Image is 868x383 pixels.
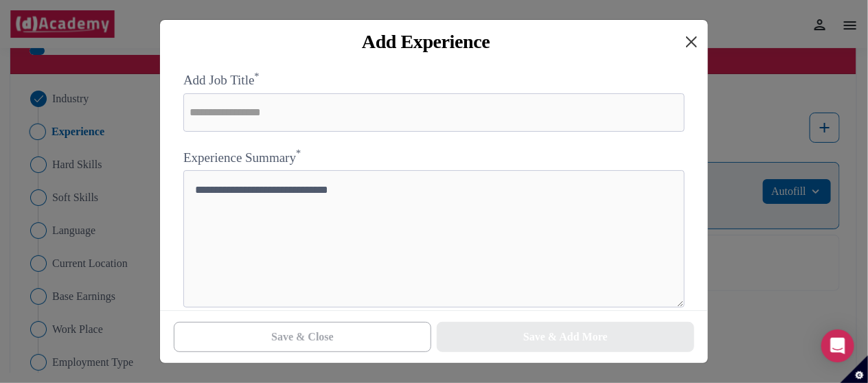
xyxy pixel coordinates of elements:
div: Save & Add More [523,329,608,345]
button: Save & Close [174,322,431,352]
div: Save & Close [271,329,334,345]
label: Experience Summary [183,148,685,168]
button: Save & Add More [437,322,694,352]
button: Close [681,31,703,53]
button: Set cookie preferences [841,356,868,383]
div: Add Experience [171,31,681,53]
div: Open Intercom Messenger [821,329,854,362]
label: Add Job Title [183,71,685,91]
